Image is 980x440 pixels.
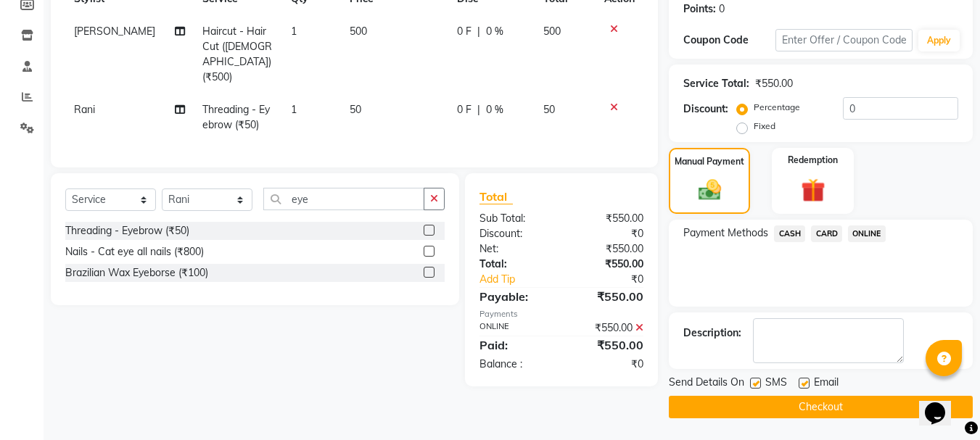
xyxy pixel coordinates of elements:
[683,325,741,341] div: Description:
[469,288,561,305] div: Payable:
[561,241,654,257] div: ₹550.00
[457,102,472,117] span: 0 F
[683,225,768,241] span: Payment Methods
[675,155,744,168] label: Manual Payment
[202,103,270,131] span: Threading - Eyebrow (₹50)
[811,225,842,242] span: CARD
[788,154,838,167] label: Redemption
[561,288,654,305] div: ₹550.00
[754,120,775,133] label: Fixed
[775,29,913,51] input: Enter Offer / Coupon Code
[469,272,577,287] a: Add Tip
[774,225,805,242] span: CASH
[469,257,561,272] div: Total:
[74,25,155,38] span: [PERSON_NAME]
[477,24,480,39] span: |
[755,76,793,91] div: ₹550.00
[479,308,643,320] div: Payments
[669,375,744,393] span: Send Details On
[683,1,716,17] div: Points:
[561,257,654,272] div: ₹550.00
[469,320,561,336] div: ONLINE
[561,226,654,241] div: ₹0
[814,375,839,393] span: Email
[919,382,965,426] iframe: chat widget
[486,24,503,39] span: 0 %
[469,357,561,372] div: Balance :
[65,265,208,281] div: Brazilian Wax Eyeborse (₹100)
[765,375,787,393] span: SMS
[202,25,272,83] span: Haircut - Hair Cut ([DEMOGRAPHIC_DATA]) (₹500)
[469,336,561,354] div: Paid:
[754,101,800,114] label: Percentage
[918,30,960,51] button: Apply
[486,102,503,117] span: 0 %
[543,25,561,38] span: 500
[561,336,654,354] div: ₹550.00
[543,103,555,116] span: 50
[263,188,424,210] input: Search or Scan
[561,320,654,336] div: ₹550.00
[691,177,728,203] img: _cash.svg
[848,225,886,242] span: ONLINE
[457,24,472,39] span: 0 F
[719,1,725,17] div: 0
[469,211,561,226] div: Sub Total:
[65,223,189,238] div: Threading - Eyebrow (₹50)
[577,272,655,287] div: ₹0
[561,357,654,372] div: ₹0
[479,189,513,204] span: Total
[74,103,95,116] span: Rani
[477,102,480,117] span: |
[669,396,973,418] button: Checkout
[469,241,561,257] div: Net:
[683,33,775,48] div: Coupon Code
[65,244,204,260] div: Nails - Cat eye all nails (₹800)
[561,211,654,226] div: ₹550.00
[350,103,361,116] span: 50
[683,101,728,117] div: Discount:
[291,25,297,38] span: 1
[350,25,367,38] span: 500
[469,226,561,241] div: Discount:
[291,103,297,116] span: 1
[683,76,749,91] div: Service Total:
[794,175,833,205] img: _gift.svg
